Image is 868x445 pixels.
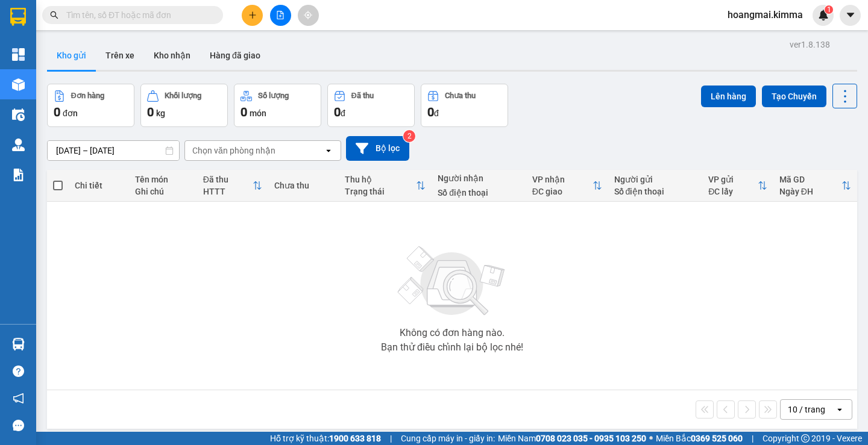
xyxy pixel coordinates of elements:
span: 0 [147,105,154,119]
div: Không có đơn hàng nào. [400,328,505,338]
th: Toggle SortBy [773,170,857,202]
span: notification [13,393,24,404]
svg: open [835,405,844,414]
button: file-add [270,5,291,26]
div: Đã thu [203,175,253,184]
span: question-circle [13,366,24,377]
img: warehouse-icon [12,338,25,350]
span: Cung cấp máy in - giấy in: [401,432,495,445]
input: Tìm tên, số ĐT hoặc mã đơn [66,8,209,22]
button: plus [242,5,263,26]
span: Miền Nam [498,432,646,445]
img: warehouse-icon [12,78,25,91]
button: Khối lượng0kg [140,84,228,127]
th: Toggle SortBy [526,170,608,202]
span: | [390,432,392,445]
button: aim [298,5,319,26]
div: Ghi chú [135,187,191,196]
span: aim [304,11,312,19]
img: logo-vxr [10,8,26,26]
button: Lên hàng [701,86,756,107]
th: Toggle SortBy [702,170,773,202]
input: Select a date range. [48,141,179,160]
div: Người nhận [438,173,520,183]
div: Ngày ĐH [779,187,841,196]
svg: open [324,146,333,155]
span: món [250,108,266,118]
th: Toggle SortBy [197,170,268,202]
img: svg+xml;base64,PHN2ZyBjbGFzcz0ibGlzdC1wbHVnX19zdmciIHhtbG5zPSJodHRwOi8vd3d3LnczLm9yZy8yMDAwL3N2Zy... [392,239,512,323]
div: Đơn hàng [71,92,104,100]
div: ĐC giao [532,187,593,196]
sup: 1 [825,5,833,14]
span: 0 [427,105,434,119]
strong: 0369 525 060 [691,434,743,443]
img: warehouse-icon [12,138,25,151]
span: search [50,11,58,19]
span: Hỗ trợ kỹ thuật: [270,432,381,445]
span: 0 [54,105,60,119]
span: kg [156,108,165,118]
div: Số điện thoại [438,188,520,198]
button: caret-down [840,5,861,26]
th: Toggle SortBy [339,170,432,202]
button: Trên xe [96,41,144,70]
div: Chưa thu [445,92,476,100]
button: Đã thu0đ [327,84,415,127]
img: solution-icon [12,169,25,181]
strong: 0708 023 035 - 0935 103 250 [536,434,646,443]
button: Số lượng0món [234,84,321,127]
div: ĐC lấy [708,187,758,196]
div: Thu hộ [345,175,416,184]
div: VP gửi [708,175,758,184]
div: Người gửi [614,175,697,184]
div: Tên món [135,175,191,184]
span: đ [341,108,345,118]
button: Kho gửi [47,41,96,70]
div: Khối lượng [165,92,201,100]
span: copyright [801,434,810,443]
div: Chi tiết [75,181,123,190]
img: dashboard-icon [12,48,25,61]
div: Bạn thử điều chỉnh lại bộ lọc nhé! [381,343,523,352]
div: Đã thu [351,92,374,100]
div: 10 / trang [788,403,825,415]
div: Trạng thái [345,187,416,196]
button: Tạo Chuyến [762,86,826,107]
span: caret-down [845,10,856,20]
span: 0 [334,105,341,119]
button: Chưa thu0đ [421,84,508,127]
span: hoangmai.kimma [718,7,813,22]
div: Chưa thu [274,181,333,190]
div: Số lượng [258,92,289,100]
div: HTTT [203,187,253,196]
span: 1 [826,5,831,14]
span: | [752,432,753,445]
span: plus [248,11,257,19]
button: Kho nhận [144,41,200,70]
img: icon-new-feature [818,10,829,20]
div: Mã GD [779,175,841,184]
div: VP nhận [532,175,593,184]
span: đơn [63,108,78,118]
span: đ [434,108,439,118]
button: Hàng đã giao [200,41,270,70]
button: Đơn hàng0đơn [47,84,134,127]
span: Miền Bắc [656,432,743,445]
div: Chọn văn phòng nhận [192,145,275,157]
div: Số điện thoại [614,187,697,196]
img: warehouse-icon [12,108,25,121]
span: ⚪️ [649,436,653,441]
span: 0 [241,105,247,119]
span: message [13,420,24,431]
button: Bộ lọc [346,136,409,161]
sup: 2 [403,130,415,142]
div: ver 1.8.138 [790,38,830,51]
span: file-add [276,11,285,19]
strong: 1900 633 818 [329,434,381,443]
